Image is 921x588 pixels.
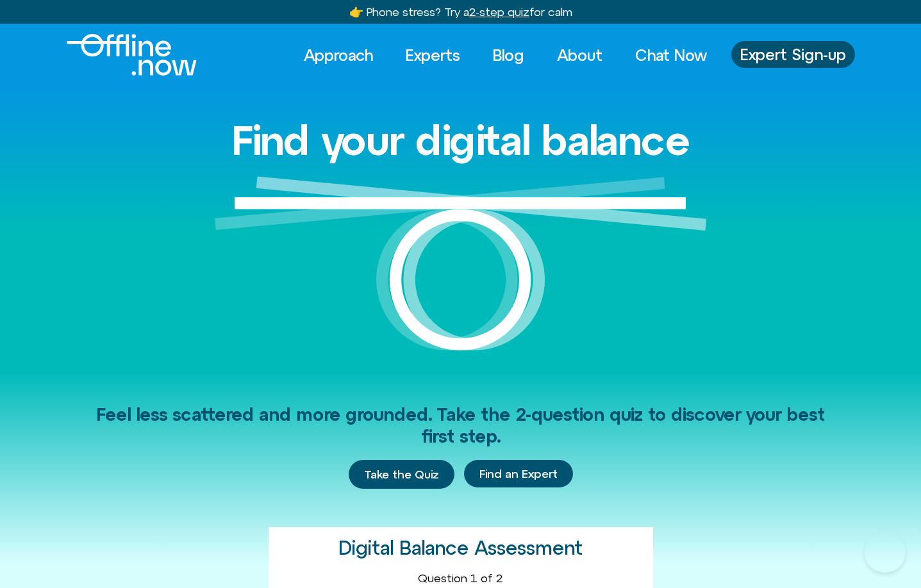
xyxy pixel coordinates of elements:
a: About [545,41,614,69]
a: Blog [481,41,536,69]
a: Find an Expert [464,460,573,488]
span: Take the Quiz [364,468,439,482]
u: 2-step quiz [469,5,529,19]
a: Chat Now [624,41,718,69]
a: Take the Quiz [349,460,454,489]
span: Feel less scattered and more grounded. Take the 2-question quiz to discover your best first step. [96,404,825,446]
div: Question 1 of 2 [279,571,643,585]
a: Experts [394,41,472,69]
div: Find an Expert [464,460,573,489]
a: Approach [292,41,385,69]
h1: Find your digital balance [231,118,690,163]
div: Logo [67,34,175,76]
span: Find an Expert [479,468,558,480]
a: Expert Sign-up [731,41,855,68]
iframe: Botpress [865,532,906,573]
nav: Menu [292,41,718,69]
span: Expert Sign-up [740,46,846,63]
h2: Digital Balance Assessment [338,537,583,559]
a: 👉 Phone stress? Try a2-step quizfor calm [349,5,572,19]
img: Graphic of a white circle with a white line balancing on top to represent balance. [215,176,707,372]
img: Offline.Now logo in white. Text of the words offline.now with a line going through the "O" [67,34,197,76]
